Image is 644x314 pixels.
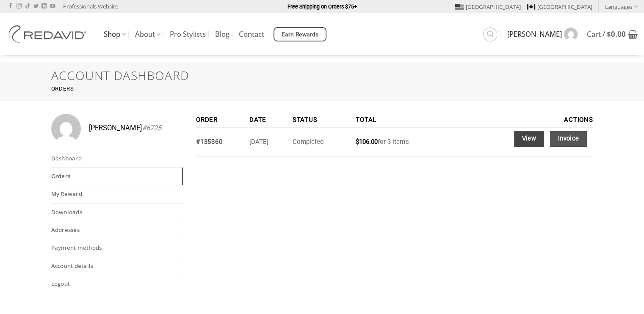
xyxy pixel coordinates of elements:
a: Shop [104,26,126,43]
a: Follow on LinkedIn [41,3,47,9]
a: View order number 135360 [196,138,222,146]
a: [PERSON_NAME] [507,23,578,45]
span: Total [356,116,376,124]
span: $ [607,29,611,39]
span: Earn Rewards [282,30,319,39]
a: Languages [605,0,638,13]
a: Follow on Instagram [17,3,22,9]
a: My Reward [51,185,183,203]
span: Cart / [587,31,626,38]
img: REDAVID Salon Products | United States [6,25,91,43]
a: Contact [239,27,264,42]
a: Pro Stylists [170,27,206,42]
a: Logout [51,275,183,292]
a: View order 135360 [514,131,544,147]
a: Follow on Twitter [33,3,39,9]
em: #6725 [142,124,161,132]
a: Addresses [51,221,183,239]
span: Order [196,116,218,124]
td: for 3 items [353,128,453,157]
a: Orders [51,168,183,185]
a: Follow on TikTok [25,3,30,9]
a: View cart [587,25,638,44]
span: Actions [564,116,593,124]
h1: Account Dashboard [51,69,593,83]
span: [PERSON_NAME] [89,123,161,134]
a: Dashboard [51,150,183,167]
a: [GEOGRAPHIC_DATA] [527,0,592,13]
td: Completed [289,128,352,157]
bdi: 0.00 [607,29,626,39]
time: [DATE] [249,138,268,146]
a: Search [483,28,497,41]
a: Invoice order number 135360 [550,131,587,147]
a: [GEOGRAPHIC_DATA] [455,0,521,13]
span: [PERSON_NAME] [507,31,562,38]
a: Payment methods [51,239,183,256]
a: Account details [51,257,183,275]
a: Follow on Facebook [8,3,13,9]
a: Follow on YouTube [50,3,55,9]
span: Date [249,116,266,124]
a: About [135,26,160,43]
nav: Account pages [51,150,183,292]
small: Orders [51,85,74,92]
a: Downloads [51,204,183,221]
span: 106.00 [356,138,378,146]
span: $ [356,138,359,146]
strong: Free Shipping on Orders $75+ [287,3,357,10]
a: Earn Rewards [274,27,326,41]
span: Status [293,116,318,124]
a: Blog [215,27,229,42]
